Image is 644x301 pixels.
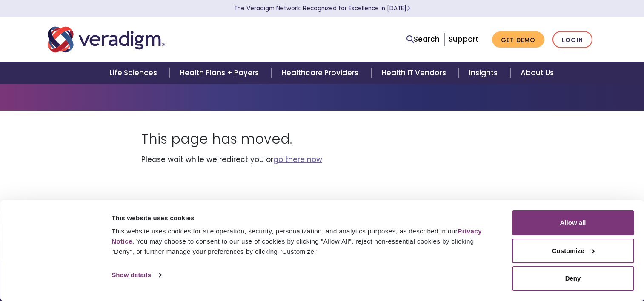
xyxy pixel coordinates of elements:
a: go there now [273,154,322,165]
h1: This page has moved. [141,131,503,147]
a: Insights [459,62,510,84]
p: Please wait while we redirect you or . [141,154,503,165]
a: Show details [112,269,161,281]
a: Login [552,31,592,48]
div: This website uses cookies for site operation, security, personalization, and analytics purposes, ... [112,226,493,257]
a: Search [406,34,440,45]
div: This website uses cookies [112,213,493,223]
a: Health IT Vendors [372,62,459,84]
button: Deny [512,266,634,291]
a: Support [449,34,478,44]
a: Life Sciences [99,62,170,84]
button: Customize [512,239,634,263]
a: About Us [510,62,564,84]
a: Health Plans + Payers [170,62,272,84]
a: The Veradigm Network: Recognized for Excellence in [DATE]Learn More [234,4,410,12]
a: Get Demo [492,31,544,48]
img: Veradigm logo [48,26,165,54]
a: Healthcare Providers [272,62,371,84]
span: Learn More [406,4,410,12]
button: Allow all [512,210,634,235]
